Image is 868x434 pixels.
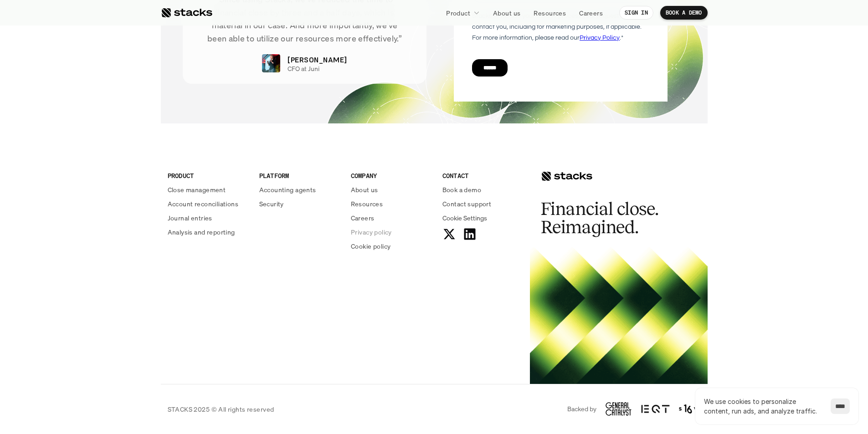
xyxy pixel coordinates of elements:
[259,171,340,180] p: PLATFORM
[351,199,383,209] p: Resources
[574,5,608,21] a: Careers
[351,171,431,180] p: COMPANY
[259,199,284,209] p: Security
[528,5,571,21] a: Resources
[442,185,482,194] p: Book a demo
[168,171,248,180] p: PRODUCT
[351,227,431,237] a: Privacy policy
[168,404,274,414] p: STACKS 2025 © All rights reserved
[351,241,390,251] p: Cookie policy
[288,54,347,65] p: [PERSON_NAME]
[168,185,248,194] a: Close management
[660,6,708,20] a: BOOK A DEMO
[259,199,340,209] a: Security
[446,8,470,18] p: Product
[442,199,523,209] a: Contact support
[288,65,319,73] p: CFO at Juni
[351,185,378,194] p: About us
[442,171,523,180] p: CONTACT
[351,213,431,223] a: Careers
[351,213,375,223] p: Careers
[351,185,431,194] a: About us
[259,185,316,194] p: Accounting agents
[168,227,235,237] p: Analysis and reporting
[108,211,148,217] a: Privacy Policy
[625,10,648,16] p: SIGN IN
[351,241,431,251] a: Cookie policy
[534,8,566,18] p: Resources
[541,200,678,236] h2: Financial close. Reimagined.
[259,185,340,194] a: Accounting agents
[442,185,523,194] a: Book a demo
[488,5,526,21] a: About us
[168,199,248,209] a: Account reconciliations
[442,213,487,223] button: Cookie Trigger
[493,8,520,18] p: About us
[619,6,653,20] a: SIGN IN
[168,185,226,194] p: Close management
[168,227,248,237] a: Analysis and reporting
[168,213,248,223] a: Journal entries
[704,397,822,416] p: We use cookies to personalize content, run ads, and analyze traffic.
[567,405,596,413] p: Backed by
[666,10,702,16] p: BOOK A DEMO
[351,199,431,209] a: Resources
[168,199,239,209] p: Account reconciliations
[442,199,491,209] p: Contact support
[442,213,487,223] span: Cookie Settings
[579,8,603,18] p: Careers
[351,227,392,237] p: Privacy policy
[168,213,212,223] p: Journal entries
